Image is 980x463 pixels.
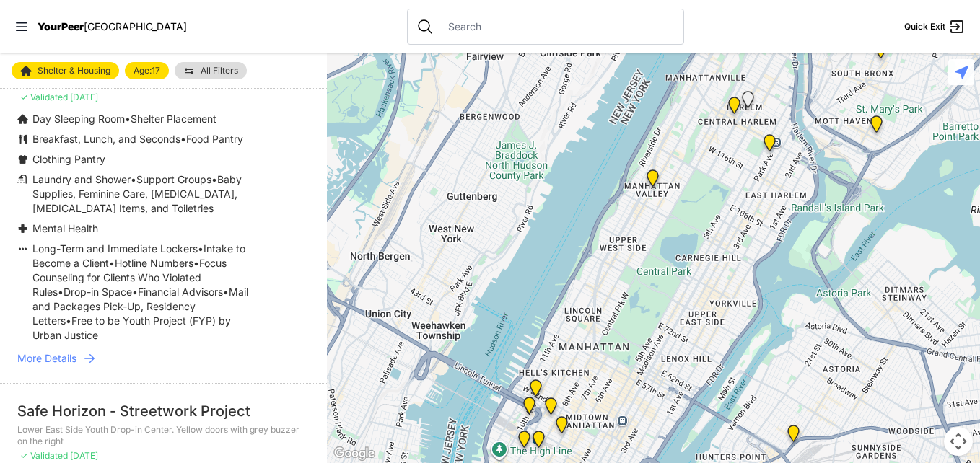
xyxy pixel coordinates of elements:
a: Quick Exit [904,18,966,35]
span: [DATE] [70,450,98,461]
span: Support Groups [136,173,211,185]
span: Mail and Packages Pick-Up, Residency Letters [32,286,248,327]
a: YourPeer[GEOGRAPHIC_DATA] [38,22,187,31]
span: YourPeer [38,20,84,32]
a: Open this area in Google Maps (opens a new window) [331,444,378,463]
div: ServiceLine [530,431,548,454]
span: Financial Advisors [138,286,223,298]
span: Baby Supplies, Feminine Care, [MEDICAL_DATA], [MEDICAL_DATA] Items, and Toiletries [32,173,242,214]
button: Map camera controls [944,427,973,456]
div: Trinity Lutheran Church [644,169,662,193]
a: Age:17 [125,62,169,79]
span: • [131,173,136,185]
span: • [132,286,138,298]
span: Laundry and Shower [32,173,131,185]
span: Drop-in Space [64,286,132,298]
span: Breakfast, Lunch, and Seconds [32,133,180,145]
span: Day Sleeping Room [32,113,125,125]
span: Focus Counseling for Clients Who Violated Rules [32,257,227,298]
a: All Filters [175,62,247,79]
div: Queens - Main Office [784,425,802,448]
span: • [109,257,115,269]
span: • [66,314,71,327]
span: ✓ Validated [20,450,68,461]
span: [GEOGRAPHIC_DATA] [84,20,187,32]
span: ✓ Validated [20,92,68,102]
span: Shelter & Housing [38,66,110,75]
span: More Details [17,351,76,366]
div: Bailey House, Inc. [761,134,779,157]
span: Clothing Pantry [32,153,105,165]
span: • [193,257,199,269]
a: Shelter & Housing [12,62,119,79]
span: All Filters [201,66,238,75]
input: Search [439,19,675,34]
span: Long-Term and Immediate Lockers [32,242,198,255]
span: • [125,113,131,125]
span: Food Pantry [186,133,243,145]
div: New York [527,379,545,402]
div: Young Adult Residence [739,91,757,114]
span: • [180,133,186,145]
span: Age: 17 [134,66,160,75]
span: Free to be Youth Project (FYP) by Urban Justice [32,314,231,341]
div: DYCD Youth Drop-in Center [542,397,560,420]
span: Quick Exit [904,21,945,32]
span: • [211,173,217,185]
span: • [223,286,229,298]
span: [DATE] [70,92,98,102]
span: • [58,286,64,298]
span: • [198,242,204,255]
span: Hotline Numbers [115,257,193,269]
div: Sylvia's Place [520,397,538,420]
img: Google [331,444,378,463]
p: Lower East Side Youth Drop-in Center. Yellow doors with grey buzzer on the right [17,424,310,447]
a: More Details [17,351,310,366]
div: Chelsea [515,431,533,454]
span: Mental Health [32,222,98,234]
div: Uptown/Harlem DYCD Youth Drop-in Center [725,97,743,120]
div: Main Office [553,416,571,439]
div: Safe Horizon - Streetwork Project [17,401,310,421]
span: Shelter Placement [131,113,216,125]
